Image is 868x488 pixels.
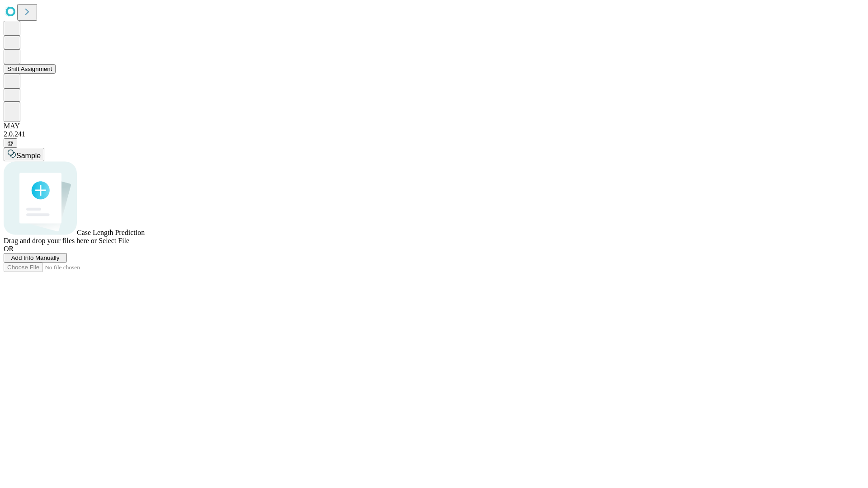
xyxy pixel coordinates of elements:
[4,148,44,161] button: Sample
[11,254,60,261] span: Add Info Manually
[4,138,17,148] button: @
[4,237,97,244] span: Drag and drop your files here or
[4,245,14,253] span: OR
[4,253,67,263] button: Add Info Manually
[7,140,14,146] span: @
[99,237,129,244] span: Select File
[4,122,864,130] div: MAY
[4,130,864,138] div: 2.0.241
[16,152,41,160] span: Sample
[4,64,56,74] button: Shift Assignment
[77,229,145,236] span: Case Length Prediction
